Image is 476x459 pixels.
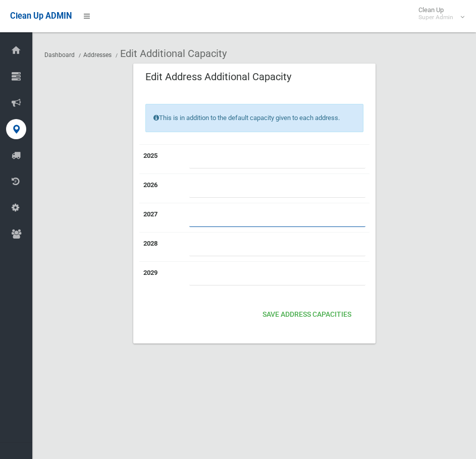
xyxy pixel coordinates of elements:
th: 2029 [139,261,185,291]
div: This is in addition to the default capacity given to each address. [145,104,363,132]
th: 2026 [139,174,185,203]
span: Clean Up ADMIN [10,11,72,21]
th: 2028 [139,232,185,261]
th: 2027 [139,203,185,232]
span: Clean Up [413,6,463,21]
th: 2025 [139,144,185,174]
a: Dashboard [44,51,75,59]
button: Save Address capacities [258,306,355,324]
li: Edit Additional Capacity [113,44,227,63]
small: Super Admin [418,14,453,21]
header: Edit Address Additional Capacity [133,67,303,87]
a: Addresses [83,51,112,59]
